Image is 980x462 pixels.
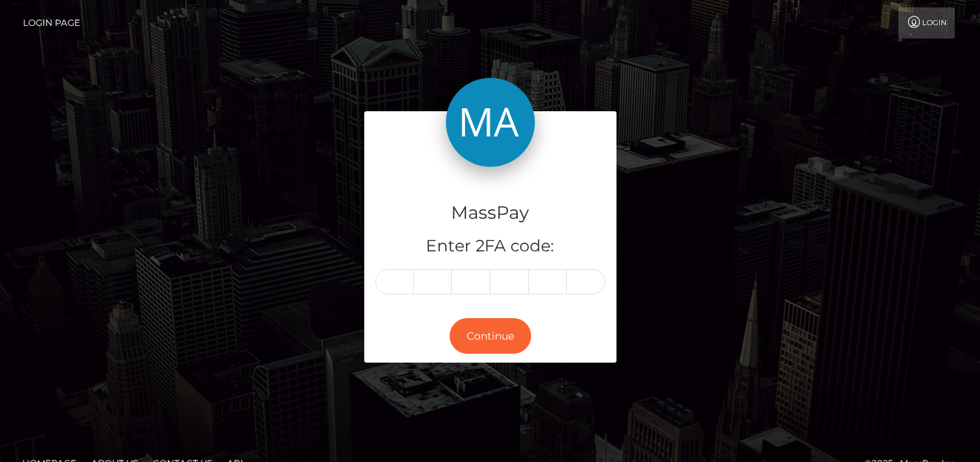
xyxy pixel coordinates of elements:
a: Login [898,7,955,39]
button: Continue [450,318,531,354]
h4: MassPay [375,200,605,226]
a: Login Page [23,7,80,39]
h5: Enter 2FA code: [375,235,605,258]
img: MassPay [446,78,535,167]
